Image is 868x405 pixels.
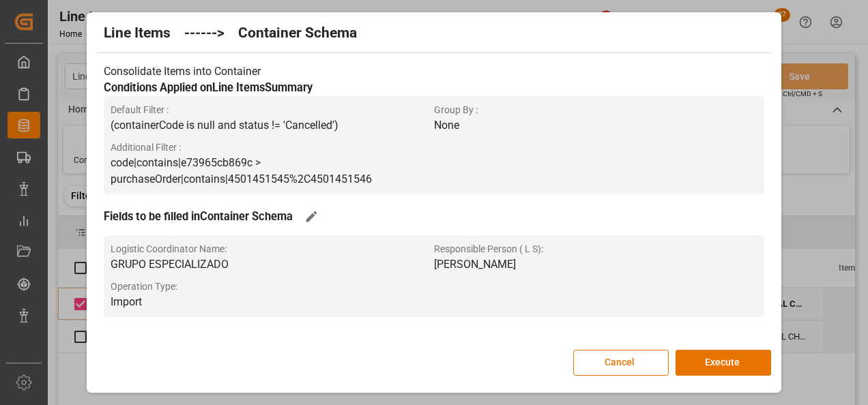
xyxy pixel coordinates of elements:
p: [PERSON_NAME] [434,256,757,273]
h3: Conditions Applied on Line Items Summary [104,80,764,97]
h2: Line Items [104,22,171,44]
p: Consolidate Items into Container [104,63,764,80]
h2: ------> [184,22,225,44]
h2: Container Schema [238,22,357,44]
span: Operation Type : [111,280,434,294]
span: Additional Filter : [111,140,434,155]
p: (containerCode is null and status != 'Cancelled') [111,117,434,134]
p: code|contains|e73965cb869c > purchaseOrder|contains|4501451545%2C4501451546 [111,155,434,187]
p: None [434,117,757,134]
span: Default Filter : [111,103,434,117]
button: Execute [676,350,771,376]
span: Responsible Person ( L S) : [434,242,757,256]
span: Logistic Coordinator Name : [111,242,434,256]
p: Import [111,294,434,310]
button: Cancel [573,350,669,376]
span: Group By : [434,103,757,117]
p: GRUPO ESPECIALIZADO [111,256,434,273]
h3: Fields to be filled in Container Schema [104,209,293,226]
